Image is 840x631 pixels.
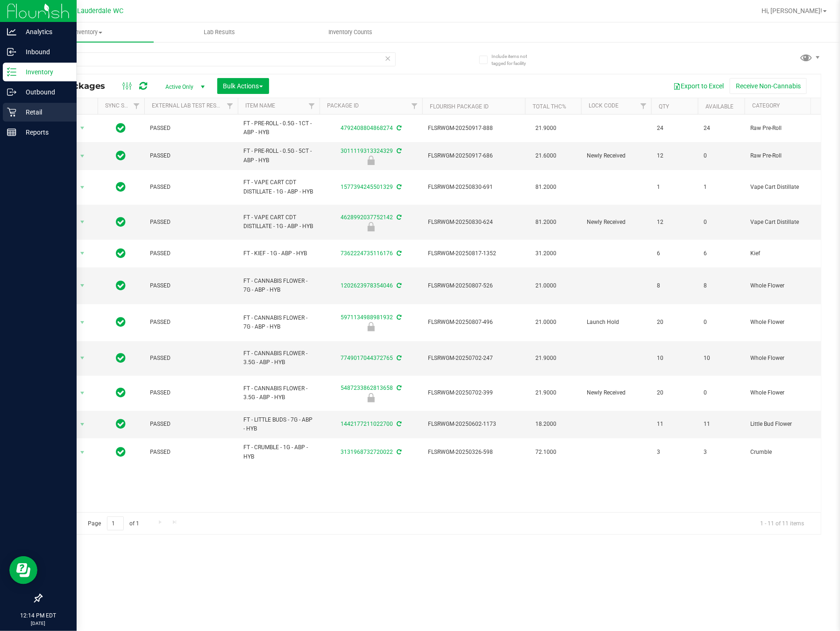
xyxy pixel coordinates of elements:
span: In Sync [116,122,126,135]
span: Include items not tagged for facility [492,53,539,67]
span: 21.9000 [531,122,561,135]
span: FT - CANNABIS FLOWER - 3.5G - ABP - HYB [243,349,314,367]
span: Whole Flower [750,281,821,290]
span: 81.2000 [531,180,561,194]
span: select [77,387,88,400]
a: 5487233862813658 [341,385,393,391]
span: 0 [704,318,739,327]
span: select [77,446,88,459]
p: Analytics [16,26,72,37]
span: 6 [704,249,739,258]
a: Filter [129,98,144,114]
p: Inventory [16,66,72,78]
div: Newly Received [318,222,424,231]
button: Bulk Actions [217,78,269,94]
a: Qty [659,103,669,110]
span: select [77,181,88,194]
a: 3011119313324329 [341,148,393,154]
span: Sync from Compliance System [395,314,401,321]
span: Whole Flower [750,354,821,363]
span: FLSRWGM-20250807-496 [428,318,520,327]
span: Launch Hold [587,318,646,327]
span: select [77,122,88,135]
span: 18.2000 [531,417,561,431]
span: select [77,418,88,431]
span: 81.2000 [531,215,561,229]
span: PASSED [150,183,232,192]
span: In Sync [116,180,126,194]
a: Available [705,103,733,110]
span: In Sync [116,149,126,162]
a: Total THC% [533,103,566,110]
iframe: Resource center [9,556,37,584]
span: FT - LITTLE BUDS - 7G - ABP - HYB [243,416,314,433]
span: In Sync [116,351,126,365]
span: Whole Flower [750,318,821,327]
span: FT - CANNABIS FLOWER - 3.5G - ABP - HYB [243,384,314,402]
a: Filter [222,98,238,114]
span: Vape Cart Distillate [750,218,821,227]
span: Whole Flower [750,388,821,397]
span: PASSED [150,151,232,160]
span: Sync from Compliance System [395,250,401,257]
span: In Sync [116,279,126,292]
span: PASSED [150,281,232,290]
span: PASSED [150,218,232,227]
span: FT - CANNABIS FLOWER - 7G - ABP - HYB [243,277,314,294]
span: In Sync [116,215,126,229]
span: PASSED [150,318,232,327]
span: 20 [657,318,692,327]
a: 4628992037752142 [341,214,393,221]
span: Kief [750,249,821,258]
span: 1 - 11 of 11 items [753,516,812,531]
a: Lock Code [589,102,619,109]
span: PASSED [150,388,232,397]
span: PASSED [150,420,232,429]
inline-svg: Analytics [7,27,16,36]
span: Raw Pre-Roll [750,124,821,133]
span: 21.9000 [531,351,561,365]
span: FT - PRE-ROLL - 0.5G - 5CT - ABP - HYB [243,147,314,165]
span: FT - KIEF - 1G - ABP - HYB [243,249,314,258]
span: In Sync [116,315,126,329]
a: 3131968732720022 [341,449,393,455]
p: [DATE] [4,620,72,627]
span: Little Bud Flower [750,420,821,429]
span: FLSRWGM-20250602-1173 [428,420,520,429]
div: Newly Received [318,393,424,402]
span: select [77,316,88,329]
a: Filter [304,98,320,114]
p: Retail [16,107,72,118]
span: FT - CANNABIS FLOWER - 7G - ABP - HYB [243,314,314,331]
span: 11 [704,420,739,429]
span: FLSRWGM-20250326-598 [428,448,520,457]
span: Bulk Actions [223,82,263,90]
span: 10 [704,354,739,363]
span: FLSRWGM-20250702-399 [428,388,520,397]
p: Outbound [16,86,72,98]
a: Sync Status [105,102,141,109]
input: Search Package ID, Item Name, SKU, Lot or Part Number... [41,52,396,66]
span: 0 [704,388,739,397]
inline-svg: Reports [7,128,16,137]
span: Ft. Lauderdale WC [67,7,123,15]
span: PASSED [150,124,232,133]
span: Sync from Compliance System [395,214,401,221]
span: Sync from Compliance System [395,385,401,391]
inline-svg: Inbound [7,47,16,57]
a: Filter [407,98,422,114]
span: Sync from Compliance System [395,421,401,427]
span: 6 [657,249,692,258]
a: Lab Results [154,22,285,42]
span: 20 [657,388,692,397]
span: PASSED [150,448,232,457]
a: Category [752,102,780,109]
p: 12:14 PM EDT [4,611,72,620]
span: Newly Received [587,151,646,160]
span: FLSRWGM-20250830-691 [428,183,520,192]
span: 12 [657,218,692,227]
span: PASSED [150,249,232,258]
span: Sync from Compliance System [395,355,401,361]
span: FLSRWGM-20250830-624 [428,218,520,227]
span: select [77,215,88,229]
